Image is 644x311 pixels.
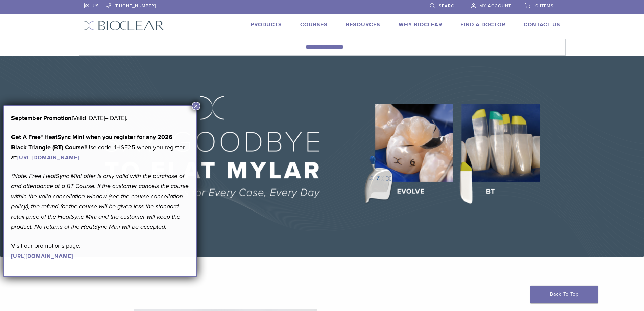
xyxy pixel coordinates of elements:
[11,132,189,162] p: Use code: 1HSE25 when you register at:
[251,21,282,28] a: Products
[11,113,189,123] p: Valid [DATE]–[DATE].
[17,154,79,161] a: [URL][DOMAIN_NAME]
[399,21,442,28] a: Why Bioclear
[530,286,598,303] a: Back To Top
[479,3,511,9] span: My Account
[346,21,380,28] a: Resources
[11,241,189,261] p: Visit our promotions page:
[439,3,458,9] span: Search
[524,21,560,28] a: Contact Us
[11,172,189,230] em: *Note: Free HeatSync Mini offer is only valid with the purchase of and attendance at a BT Course....
[460,21,505,28] a: Find A Doctor
[11,133,172,151] strong: Get A Free* HeatSync Mini when you register for any 2026 Black Triangle (BT) Course!
[300,21,328,28] a: Courses
[11,114,73,122] b: September Promotion!
[84,21,164,30] img: Bioclear
[192,102,200,110] button: Close
[535,3,554,9] span: 0 items
[11,253,73,260] a: [URL][DOMAIN_NAME]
